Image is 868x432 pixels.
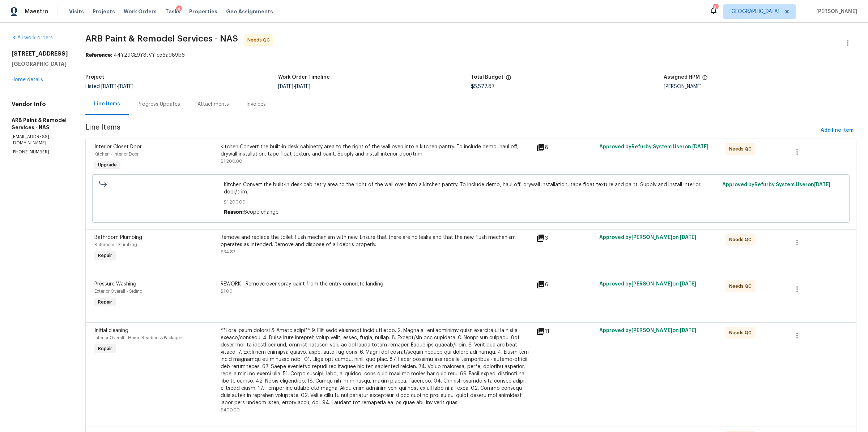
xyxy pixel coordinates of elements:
span: - [278,84,310,89]
div: Attachments [197,101,229,108]
div: 3 [536,234,595,243]
div: **Lore ipsum dolorsi & Ametc adipi** 9. Elit sedd eiusmodt incid utl etdo. 2. Magna ali eni admin... [221,327,532,406]
span: Repair [95,298,115,306]
span: Repair [95,345,115,352]
span: Approved by [PERSON_NAME] on [599,282,696,287]
span: Geo Assignments [226,8,273,15]
span: [DATE] [680,235,696,240]
p: [PHONE_NUMBER] [12,149,68,155]
div: Progress Updates [137,101,180,108]
span: $5,577.87 [471,84,495,89]
span: Needs QC [729,236,754,243]
span: - [101,84,133,89]
h5: ARB Paint & Remodel Services - NAS [12,117,68,131]
p: [EMAIL_ADDRESS][DOMAIN_NAME] [12,134,68,146]
h5: Project [85,75,104,80]
span: [PERSON_NAME] [813,8,857,15]
span: Maestro [25,8,48,15]
div: 11 [536,327,595,336]
span: Visits [69,8,84,15]
a: All work orders [12,35,53,40]
span: Needs QC [729,329,754,336]
h5: Assigned HPM [664,75,700,80]
span: [DATE] [295,84,310,89]
span: Bathroom - Plumbing [94,243,137,247]
span: [DATE] [692,144,709,149]
h4: Vendor Info [12,101,68,108]
div: 6 [536,280,595,289]
div: Remove and replace the toilet flush mechanism with new. Ensure that there are no leaks and that t... [221,234,532,248]
span: [DATE] [278,84,293,89]
span: Needs QC [247,36,273,44]
div: Line Items [94,100,120,108]
span: Exterior Overall - Siding [94,289,142,293]
b: Reference: [85,53,112,58]
div: 4 [176,5,182,13]
span: Kitchen - Interior Door [94,152,139,156]
span: Kitchen Convert the built-in desk cabinetry area to the right of the wall oven into a kitchen pan... [224,181,718,196]
span: The hpm assigned to this work order. [702,75,708,84]
span: Approved by [PERSON_NAME] on [599,235,696,240]
span: Tasks [165,9,180,14]
div: REWORK - Remove over spray paint from the entry concrete landing. [221,280,532,288]
span: $1.00 [221,289,233,293]
span: Needs QC [729,145,754,153]
span: $400.00 [221,408,240,412]
span: Needs QC [729,283,754,290]
h5: Work Order Timeline [278,75,330,80]
span: [DATE] [814,182,830,187]
span: Pressure Washing [94,282,136,287]
span: Work Orders [124,8,157,15]
span: Repair [95,252,115,259]
span: [DATE] [680,282,696,287]
span: Approved by Refurby System User on [599,144,709,149]
div: Invoices [246,101,266,108]
span: Initial cleaning [94,328,128,333]
span: $1,200.00 [221,159,242,163]
div: 8 [713,4,718,12]
span: Add line item [821,126,854,135]
span: Interior Overall - Home Readiness Packages [94,336,183,340]
span: Line Items [85,124,818,137]
h5: Total Budget [471,75,503,80]
div: 44Y29CE9Y8JVY-c56a989b6 [85,52,856,59]
span: The total cost of line items that have been proposed by Opendoor. This sum includes line items th... [506,75,511,84]
span: Projects [93,8,115,15]
span: [DATE] [101,84,116,89]
span: Approved by Refurby System User on [722,182,830,187]
div: Kitchen Convert the built-in desk cabinetry area to the right of the wall oven into a kitchen pan... [221,143,532,158]
span: Listed [85,84,133,89]
span: [DATE] [680,328,696,333]
span: Interior Closet Door [94,144,142,149]
span: [GEOGRAPHIC_DATA] [729,8,779,15]
a: Home details [12,77,43,82]
span: Upgrade [95,161,120,169]
span: Properties [189,8,217,15]
span: Scope change [244,210,278,215]
span: Bathroom Plumbing [94,235,142,240]
span: ARB Paint & Remodel Services - NAS [85,34,238,43]
h5: [GEOGRAPHIC_DATA] [12,60,68,67]
button: Add line item [818,124,856,137]
span: [DATE] [118,84,133,89]
div: 8 [536,143,595,152]
h2: [STREET_ADDRESS] [12,50,68,57]
div: [PERSON_NAME] [664,84,856,89]
span: $1,200.00 [224,198,718,206]
span: $34.87 [221,250,235,254]
span: Approved by [PERSON_NAME] on [599,328,696,333]
span: Reason: [224,210,244,215]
